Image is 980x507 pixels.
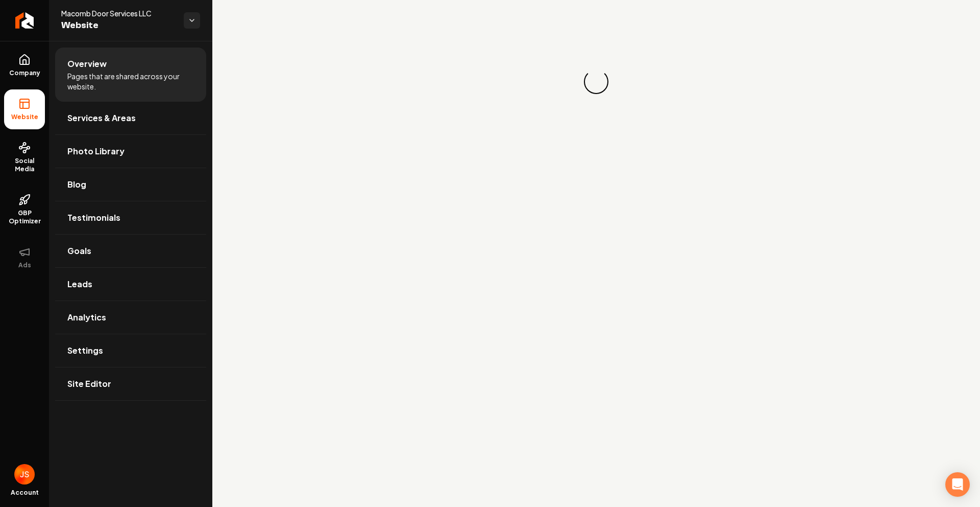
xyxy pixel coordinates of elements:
[4,209,45,225] span: GBP Optimizer
[67,112,136,124] span: Services & Areas
[14,464,35,485] img: James Shamoun
[67,278,92,290] span: Leads
[61,18,176,33] span: Website
[67,212,120,224] span: Testimonials
[67,178,86,191] span: Blog
[5,69,44,77] span: Company
[55,367,206,400] a: Site Editor
[67,344,103,357] span: Settings
[4,157,45,173] span: Social Media
[55,334,206,367] a: Settings
[61,8,176,18] span: Macomb Door Services LLC
[15,12,34,29] img: Rebolt Logo
[11,489,39,497] span: Account
[4,45,45,85] a: Company
[4,133,45,181] a: Social Media
[4,186,45,234] a: GBP Optimizer
[945,472,970,497] div: Open Intercom Messenger
[55,268,206,301] a: Leads
[584,70,608,94] div: Loading
[67,245,91,257] span: Goals
[7,113,42,121] span: Website
[55,301,206,334] a: Analytics
[55,235,206,267] a: Goals
[14,464,35,485] button: Open user button
[67,378,111,390] span: Site Editor
[55,168,206,201] a: Blog
[4,238,45,278] button: Ads
[67,58,107,70] span: Overview
[67,145,125,157] span: Photo Library
[67,311,106,324] span: Analytics
[55,201,206,234] a: Testimonials
[55,135,206,168] a: Photo Library
[67,71,194,91] span: Pages that are shared across your website.
[14,261,35,269] span: Ads
[55,102,206,134] a: Services & Areas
